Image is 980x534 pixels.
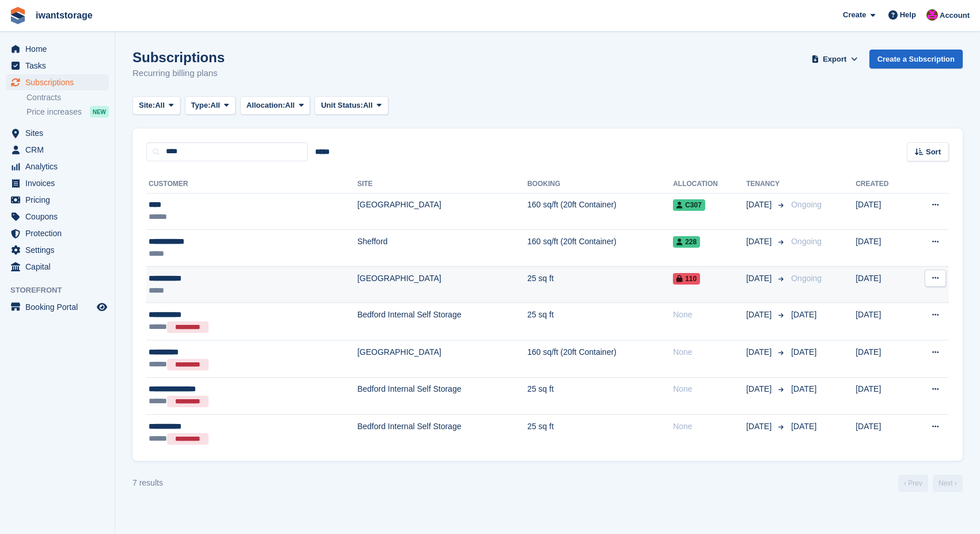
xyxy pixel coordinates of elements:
[791,200,822,209] span: Ongoing
[856,303,909,340] td: [DATE]
[357,340,527,378] td: [GEOGRAPHIC_DATA]
[856,266,909,303] td: [DATE]
[185,96,236,115] button: Type: All
[6,74,109,90] a: menu
[25,158,94,175] span: Analytics
[527,230,673,267] td: 160 sq/ft (20ft Container)
[285,100,295,111] span: All
[25,125,94,141] span: Sites
[25,41,94,57] span: Home
[357,303,527,340] td: Bedford Internal Self Storage
[321,100,363,111] span: Unit Status:
[6,225,109,241] a: menu
[940,10,970,21] span: Account
[746,421,774,433] span: [DATE]
[133,477,163,489] div: 7 results
[926,9,938,21] img: Jonathan
[357,193,527,230] td: [GEOGRAPHIC_DATA]
[25,242,94,258] span: Settings
[856,415,909,452] td: [DATE]
[25,192,94,208] span: Pricing
[900,9,916,21] span: Help
[673,273,700,285] span: 110
[527,340,673,378] td: 160 sq/ft (20ft Container)
[25,225,94,241] span: Protection
[746,309,774,321] span: [DATE]
[6,41,109,57] a: menu
[673,175,746,194] th: Allocation
[791,422,816,431] span: [DATE]
[673,199,705,211] span: C307
[9,7,27,24] img: stora-icon-8386f47178a22dfd0bd8f6a31ec36ba5ce8667c1dd55bd0f319d3a0aa187defe.svg
[25,209,94,225] span: Coupons
[673,346,746,358] div: None
[357,415,527,452] td: Bedford Internal Self Storage
[791,347,816,357] span: [DATE]
[926,146,941,158] span: Sort
[25,175,94,191] span: Invoices
[527,266,673,303] td: 25 sq ft
[6,158,109,175] a: menu
[856,377,909,415] td: [DATE]
[191,100,211,111] span: Type:
[746,383,774,395] span: [DATE]
[139,100,155,111] span: Site:
[6,192,109,208] a: menu
[27,107,82,118] span: Price increases
[746,175,786,194] th: Tenancy
[133,67,225,80] p: Recurring billing plans
[25,259,94,275] span: Capital
[791,384,816,393] span: [DATE]
[746,199,774,211] span: [DATE]
[6,58,109,74] a: menu
[527,193,673,230] td: 160 sq/ft (20ft Container)
[27,92,109,103] a: Contracts
[31,6,97,25] a: iwantstorage
[898,475,928,492] a: Previous
[856,230,909,267] td: [DATE]
[791,274,822,283] span: Ongoing
[6,209,109,225] a: menu
[25,142,94,158] span: CRM
[146,175,357,194] th: Customer
[357,175,527,194] th: Site
[133,50,225,65] h1: Subscriptions
[869,50,963,69] a: Create a Subscription
[357,266,527,303] td: [GEOGRAPHIC_DATA]
[25,58,94,74] span: Tasks
[357,377,527,415] td: Bedford Internal Self Storage
[746,236,774,248] span: [DATE]
[315,96,388,115] button: Unit Status: All
[527,415,673,452] td: 25 sq ft
[25,299,94,315] span: Booking Portal
[357,230,527,267] td: Shefford
[6,259,109,275] a: menu
[673,383,746,395] div: None
[6,299,109,315] a: menu
[95,300,109,314] a: Preview store
[791,237,822,246] span: Ongoing
[673,236,700,248] span: 228
[25,74,94,90] span: Subscriptions
[791,310,816,319] span: [DATE]
[27,105,109,118] a: Price increases NEW
[240,96,311,115] button: Allocation: All
[90,106,109,118] div: NEW
[6,242,109,258] a: menu
[856,175,909,194] th: Created
[363,100,373,111] span: All
[746,272,774,285] span: [DATE]
[210,100,220,111] span: All
[673,421,746,433] div: None
[896,475,965,492] nav: Page
[155,100,165,111] span: All
[10,285,115,296] span: Storefront
[247,100,285,111] span: Allocation:
[527,175,673,194] th: Booking
[809,50,860,69] button: Export
[856,193,909,230] td: [DATE]
[933,475,963,492] a: Next
[6,142,109,158] a: menu
[527,377,673,415] td: 25 sq ft
[823,54,846,65] span: Export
